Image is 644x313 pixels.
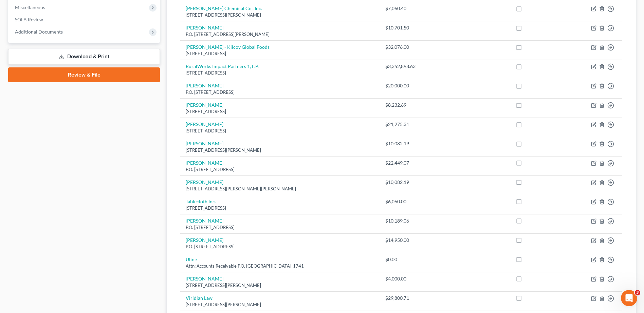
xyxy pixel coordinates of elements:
[186,256,197,262] a: Uline
[186,12,374,18] div: [STREET_ADDRESS][PERSON_NAME]
[385,102,437,108] div: $8,232.69
[186,31,374,38] div: P.O. [STREET_ADDRESS][PERSON_NAME]
[186,141,223,146] a: [PERSON_NAME]
[385,5,437,12] div: $7,060.40
[186,186,374,192] div: [STREET_ADDRESS][PERSON_NAME][PERSON_NAME]
[186,63,259,69] a: RuralWorks Impact Partners 1, L.P.
[385,295,437,301] div: $29,800.71
[385,63,437,70] div: $3,352,898.63
[186,199,216,204] a: Tablecloth Inc.
[186,237,223,243] a: [PERSON_NAME]
[385,198,437,205] div: $6,060.00
[186,147,374,153] div: [STREET_ADDRESS][PERSON_NAME]
[186,108,374,115] div: [STREET_ADDRESS]
[385,237,437,244] div: $14,950.00
[10,14,160,26] a: SOFA Review
[186,70,374,76] div: [STREET_ADDRESS]
[186,50,374,57] div: [STREET_ADDRESS]
[186,25,223,30] a: [PERSON_NAME]
[186,128,374,134] div: [STREET_ADDRESS]
[186,5,262,11] a: [PERSON_NAME] Chemical Co., Inc.
[621,290,637,306] iframe: Intercom live chat
[186,263,374,269] div: Attn: Accounts Receivable P.O. [GEOGRAPHIC_DATA]-1741
[186,295,213,301] a: Viridian Law
[186,83,223,88] a: [PERSON_NAME]
[385,44,437,50] div: $32,076.00
[385,24,437,31] div: $10,701.50
[186,276,223,281] a: [PERSON_NAME]
[186,44,270,50] a: [PERSON_NAME] - Kilcoy Global Foods
[186,179,223,185] a: [PERSON_NAME]
[385,217,437,224] div: $10,189.06
[15,4,45,10] span: Miscellaneous
[186,89,374,96] div: P.O. [STREET_ADDRESS]
[186,102,223,108] a: [PERSON_NAME]
[186,218,223,224] a: [PERSON_NAME]
[186,282,374,289] div: [STREET_ADDRESS][PERSON_NAME]
[186,166,374,173] div: P.O. [STREET_ADDRESS]
[186,121,223,127] a: [PERSON_NAME]
[8,67,160,82] a: Review & File
[385,82,437,89] div: $20,000.00
[186,301,374,308] div: [STREET_ADDRESS][PERSON_NAME]
[186,160,223,166] a: [PERSON_NAME]
[385,275,437,282] div: $4,000.00
[186,205,374,211] div: [STREET_ADDRESS]
[385,179,437,186] div: $10,082.19
[635,290,640,295] span: 3
[186,224,374,231] div: P.O. [STREET_ADDRESS]
[15,17,43,22] span: SOFA Review
[186,244,374,250] div: P.O. [STREET_ADDRESS]
[15,29,63,35] span: Additional Documents
[385,140,437,147] div: $10,082.19
[385,121,437,128] div: $21,275.31
[385,256,437,263] div: $0.00
[8,49,160,65] a: Download & Print
[385,160,437,166] div: $22,449.07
